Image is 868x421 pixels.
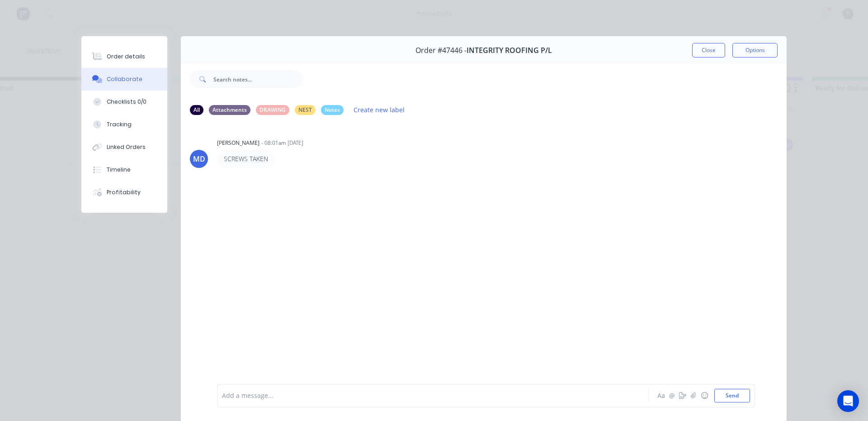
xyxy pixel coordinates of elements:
[107,166,131,174] div: Timeline
[107,53,145,61] div: Order details
[193,153,205,164] div: MD
[349,104,410,116] button: Create new label
[81,68,167,91] button: Collaborate
[224,154,268,163] p: SCREWS TAKEN
[213,70,303,88] input: Search notes...
[656,390,666,401] button: Aa
[467,46,552,55] span: INTEGRITY ROOFING P/L
[295,105,316,115] div: NEST
[732,43,778,57] button: Options
[81,45,167,68] button: Order details
[666,390,677,401] button: @
[837,390,859,412] div: Open Intercom Messenger
[107,75,142,83] div: Collaborate
[209,105,250,115] div: Attachments
[107,98,146,106] div: Checklists 0/0
[81,91,167,113] button: Checklists 0/0
[81,158,167,181] button: Timeline
[190,105,203,115] div: All
[81,113,167,136] button: Tracking
[107,143,146,151] div: Linked Orders
[81,136,167,158] button: Linked Orders
[692,43,725,57] button: Close
[217,139,259,147] div: [PERSON_NAME]
[714,389,750,402] button: Send
[415,46,467,55] span: Order #47446 -
[261,139,303,147] div: - 08:01am [DATE]
[321,105,344,115] div: Notes
[107,188,141,196] div: Profitability
[81,181,167,204] button: Profitability
[256,105,289,115] div: DRAWING
[107,120,132,129] div: Tracking
[699,390,710,401] button: ☺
